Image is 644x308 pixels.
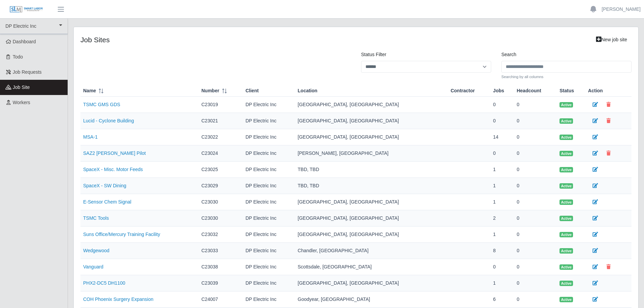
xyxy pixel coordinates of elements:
td: C23029 [199,178,243,194]
span: Client [245,87,259,94]
td: C23030 [199,210,243,227]
img: SLM Logo [9,6,43,13]
td: DP Electric Inc [243,227,295,243]
a: Suns Office/Mercury Training Facility [83,232,160,237]
td: DP Electric Inc [243,113,295,129]
span: Headcount [517,87,541,94]
a: Lucid - Cyclone Building [83,118,134,123]
span: Active [559,297,573,302]
td: 1 [491,162,514,178]
td: 0 [514,243,557,259]
td: 14 [491,129,514,145]
a: Wedgewood [83,248,110,253]
td: Goodyear, [GEOGRAPHIC_DATA] [295,291,448,308]
span: Workers [13,100,30,105]
td: DP Electric Inc [243,145,295,162]
td: C23025 [199,162,243,178]
td: Scottsdale, [GEOGRAPHIC_DATA] [295,259,448,275]
span: Dashboard [13,39,36,44]
span: job site [13,85,30,90]
a: E-Sensor Chem Signal [83,199,131,205]
td: DP Electric Inc [243,275,295,291]
td: C23038 [199,259,243,275]
td: [GEOGRAPHIC_DATA], [GEOGRAPHIC_DATA] [295,97,448,113]
td: 0 [514,194,557,210]
span: Status [559,87,574,94]
span: Active [559,199,573,205]
span: Active [559,151,573,156]
td: 0 [514,259,557,275]
a: New job site [592,34,631,46]
span: Active [559,216,573,221]
td: [GEOGRAPHIC_DATA], [GEOGRAPHIC_DATA] [295,194,448,210]
a: COH Phoenix Surgery Expansion [83,297,153,302]
a: [PERSON_NAME] [602,6,641,13]
td: 0 [514,145,557,162]
td: [GEOGRAPHIC_DATA], [GEOGRAPHIC_DATA] [295,210,448,227]
span: Active [559,264,573,270]
span: Job Requests [13,69,42,75]
td: 0 [514,162,557,178]
td: DP Electric Inc [243,291,295,308]
span: Active [559,118,573,124]
td: DP Electric Inc [243,97,295,113]
td: 0 [514,291,557,308]
td: 0 [514,178,557,194]
td: 2 [491,210,514,227]
td: Chandler, [GEOGRAPHIC_DATA] [295,243,448,259]
span: Active [559,248,573,254]
span: Location [298,87,317,94]
td: TBD, TBD [295,162,448,178]
td: 8 [491,243,514,259]
span: Active [559,183,573,189]
span: Jobs [493,87,504,94]
small: Searching by all columns [501,74,631,80]
a: TSMC Tools [83,215,109,221]
td: C24007 [199,291,243,308]
td: C23019 [199,97,243,113]
span: Contractor [451,87,475,94]
a: MSA-1 [83,134,98,140]
td: 6 [491,291,514,308]
td: 0 [491,145,514,162]
td: 0 [514,227,557,243]
a: SpaceX - Misc. Motor Feeds [83,167,143,172]
span: Name [83,87,96,94]
td: 0 [514,113,557,129]
td: DP Electric Inc [243,162,295,178]
td: C23024 [199,145,243,162]
span: Number [201,87,219,94]
span: Active [559,135,573,140]
label: Status Filter [361,51,386,58]
span: Todo [13,54,23,60]
td: [GEOGRAPHIC_DATA], [GEOGRAPHIC_DATA] [295,275,448,291]
td: C23022 [199,129,243,145]
a: TSMC GMS GDS [83,102,120,107]
td: 1 [491,194,514,210]
td: C23032 [199,227,243,243]
span: Action [588,87,603,94]
td: TBD, TBD [295,178,448,194]
td: 0 [514,210,557,227]
span: Active [559,232,573,237]
td: [PERSON_NAME], [GEOGRAPHIC_DATA] [295,145,448,162]
td: 0 [514,97,557,113]
td: C23033 [199,243,243,259]
td: DP Electric Inc [243,259,295,275]
td: [GEOGRAPHIC_DATA], [GEOGRAPHIC_DATA] [295,227,448,243]
td: C23039 [199,275,243,291]
a: SAZ2 [PERSON_NAME] Pilot [83,150,146,156]
span: Active [559,281,573,286]
span: Active [559,167,573,172]
td: [GEOGRAPHIC_DATA], [GEOGRAPHIC_DATA] [295,113,448,129]
td: 1 [491,178,514,194]
td: 0 [491,259,514,275]
td: 0 [514,275,557,291]
td: 1 [491,227,514,243]
td: DP Electric Inc [243,129,295,145]
td: DP Electric Inc [243,243,295,259]
td: C23030 [199,194,243,210]
a: PHX2-DC5 DH1100 [83,280,125,286]
td: DP Electric Inc [243,194,295,210]
td: DP Electric Inc [243,178,295,194]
